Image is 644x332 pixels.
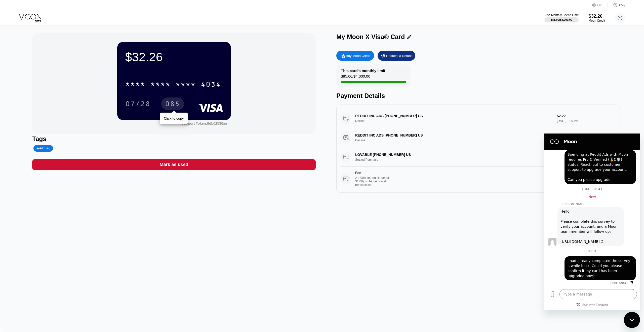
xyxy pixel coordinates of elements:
div: Mark as used [32,159,316,170]
div: EN [592,3,608,8]
div: Fee [355,171,390,175]
div: Visa Monthly Spend Limit$85.00/$4,000.00 [544,13,578,22]
div: 07/28 [125,101,150,109]
div: $85.00 / $4,000.00 [551,18,572,21]
div: Request a Refund [386,54,413,58]
div: Support Token:6db02530aa [181,121,227,125]
div: 085 [165,101,180,109]
div: FAQ [619,3,625,7]
div: This card’s monthly limit [341,69,385,73]
div: $32.26Moon Credit [589,14,605,22]
div: My Moon X Visa® Card [336,33,405,41]
iframe: Button to launch messaging window, conversation in progress [624,312,640,328]
div: Add Tag [33,145,53,152]
div: Buy Moon Credit [346,54,370,58]
div: $32.26 [589,14,605,19]
div: EN [597,3,602,7]
div: Mark as used [159,162,188,168]
div: FAQ [608,3,625,8]
div: Click to copy [164,116,184,120]
div: Support Token: 6db02530aa [181,121,227,125]
div: Visa Monthly Spend Limit [544,13,578,17]
iframe: Messaging window [544,134,640,310]
div: Add Tag [36,147,50,150]
div: 085 [161,97,184,110]
div: Tags [32,135,316,143]
div: A 1.00% fee (minimum of $1.00) is charged on all transactions [355,176,393,187]
div: $85.00 / $4,000.00 [341,74,370,81]
div: Moon Credit [589,19,605,22]
div: Buy Moon Credit [336,51,374,61]
div: 07/28 [122,97,154,110]
div: $32.26 [125,50,223,64]
div: Request a Refund [378,51,415,61]
div: Payment Details [336,92,620,99]
div: 4034 [201,81,221,89]
div: FeeA 1.00% fee (minimum of $1.00) is charged on all transactions$1.00[DATE] 10:51 AM [340,167,616,191]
